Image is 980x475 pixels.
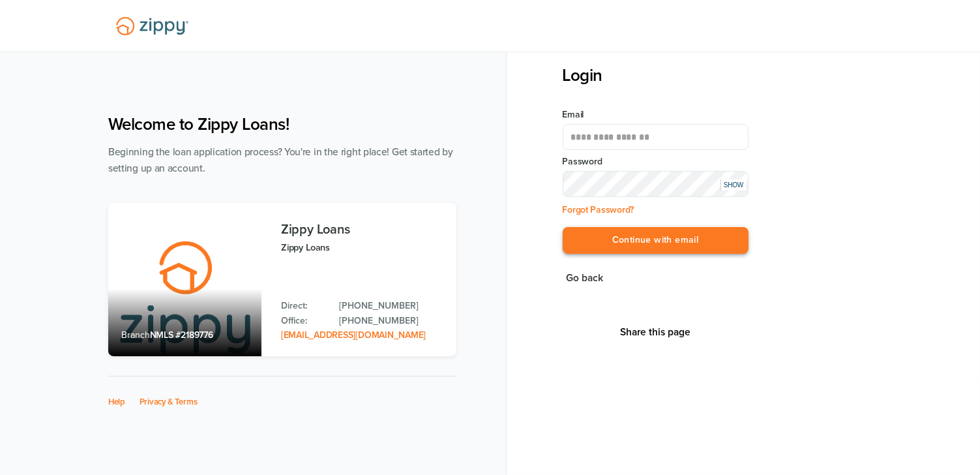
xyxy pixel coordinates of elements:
[563,65,749,85] h3: Login
[108,11,196,41] img: Lender Logo
[563,171,749,197] input: Input Password
[563,124,749,150] input: Email Address
[121,329,150,341] span: Branch
[563,108,749,121] label: Email
[563,227,749,254] button: Continue with email
[108,146,453,174] span: Beginning the loan application process? You're in the right place! Get started by setting up an a...
[563,155,749,168] label: Password
[563,204,634,215] a: Forgot Password?
[281,240,443,255] p: Zippy Loans
[281,299,326,313] p: Direct:
[140,397,198,407] a: Privacy & Terms
[339,299,443,313] a: Direct Phone: 512-975-2947
[108,114,456,134] h1: Welcome to Zippy Loans!
[108,397,125,407] a: Help
[339,314,443,328] a: Office Phone: 512-975-2947
[281,222,443,237] h3: Zippy Loans
[150,329,213,341] span: NMLS #2189776
[281,314,326,328] p: Office:
[616,326,694,339] button: Share This Page
[281,329,426,341] a: Email Address: zippyguide@zippymh.com
[720,179,747,191] div: SHOW
[563,269,608,287] button: Go back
